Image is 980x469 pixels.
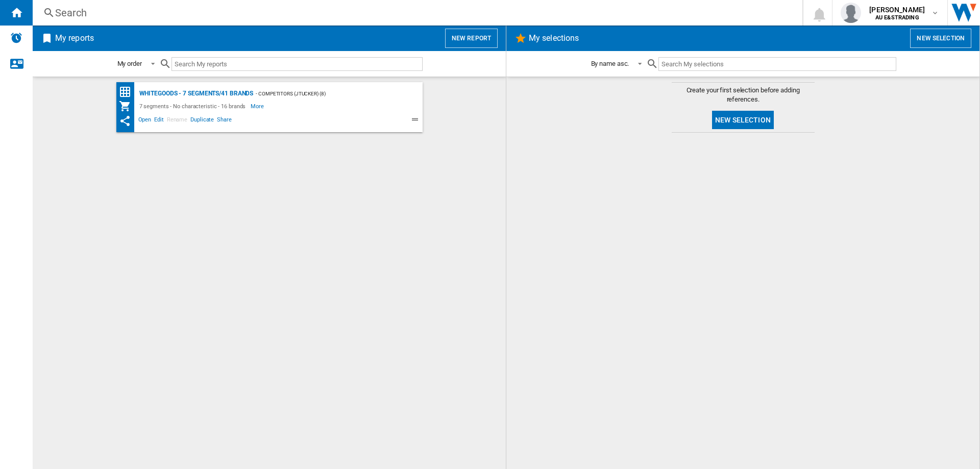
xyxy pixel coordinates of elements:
img: alerts-logo.svg [10,32,22,44]
h2: My reports [53,29,96,48]
button: New report [445,29,498,48]
span: Edit [153,115,165,127]
span: More [251,100,265,112]
button: New selection [712,111,774,129]
div: Price Matrix [119,86,137,98]
div: Search [55,6,776,20]
ng-md-icon: This report has been shared with you [119,115,131,127]
div: WHITEGOODS - 7 segments/41 brands [137,87,254,100]
div: - Competitors (jtucker) (8) [253,87,402,100]
span: Create your first selection before adding references. [672,86,815,104]
input: Search My reports [171,57,423,71]
div: My order [117,60,142,67]
div: 7 segments - No characteristic - 16 brands [137,100,251,112]
span: [PERSON_NAME] [869,5,925,15]
h2: My selections [527,29,581,48]
div: By name asc. [591,60,629,67]
input: Search My selections [658,57,896,71]
span: Share [215,115,233,127]
span: Rename [165,115,189,127]
span: Open [137,115,153,127]
span: Duplicate [189,115,215,127]
b: AU E&STRADING [875,14,919,21]
button: New selection [910,29,971,48]
img: profile.jpg [841,3,861,23]
div: My Assortment [119,100,137,112]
